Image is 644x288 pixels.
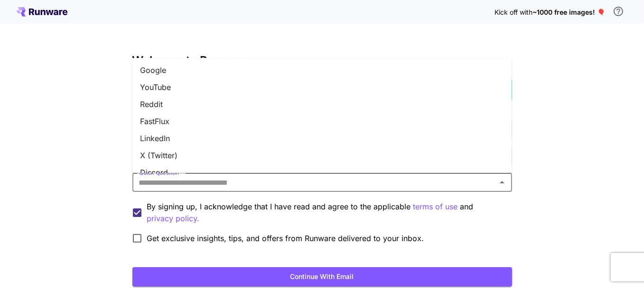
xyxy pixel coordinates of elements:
li: Google [132,62,512,79]
span: ~1000 free images! 🎈 [532,8,605,16]
li: X (Twitter) [132,147,512,164]
button: By signing up, I acknowledge that I have read and agree to the applicable terms of use and [147,213,200,225]
p: privacy policy. [147,213,200,225]
button: Close [495,176,509,189]
button: In order to qualify for free credit, you need to sign up with a business email address and click ... [609,2,628,21]
button: By signing up, I acknowledge that I have read and agree to the applicable and privacy policy. [413,201,458,213]
li: Reddit [132,96,512,113]
button: Continue with email [132,267,512,287]
li: Discord [132,164,512,181]
li: LinkedIn [132,130,512,147]
span: Kick off with [495,8,532,16]
p: terms of use [413,201,458,213]
h3: Welcome to Runware [132,54,512,67]
span: Get exclusive insights, tips, and offers from Runware delivered to your inbox. [147,233,424,244]
li: FastFlux [132,113,512,130]
li: YouTube [132,79,512,96]
p: By signing up, I acknowledge that I have read and agree to the applicable and [147,201,504,225]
